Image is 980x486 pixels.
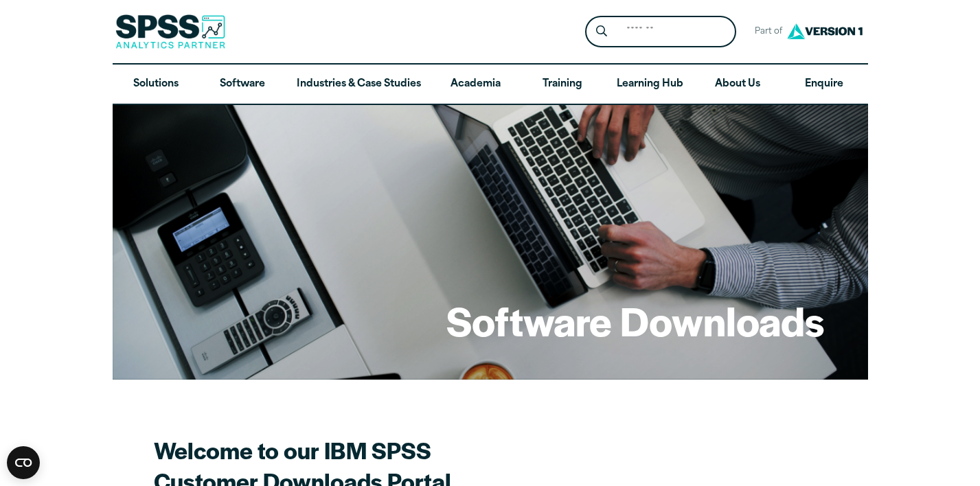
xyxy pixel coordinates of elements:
[694,65,781,104] a: About Us
[596,25,607,37] svg: Search magnifying glass icon
[113,65,199,104] a: Solutions
[286,65,432,104] a: Industries & Case Studies
[432,65,519,104] a: Academia
[589,19,614,45] button: Search magnifying glass icon
[606,65,694,104] a: Learning Hub
[115,14,225,49] img: SPSS Analytics Partner
[7,446,40,479] button: Open CMP widget
[199,65,286,104] a: Software
[781,65,867,104] a: Enquire
[446,294,824,347] h1: Software Downloads
[113,65,868,104] nav: Desktop version of site main menu
[784,19,866,44] img: Version1 Logo
[747,22,784,42] span: Part of
[519,65,605,104] a: Training
[585,16,736,48] form: Site Header Search Form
